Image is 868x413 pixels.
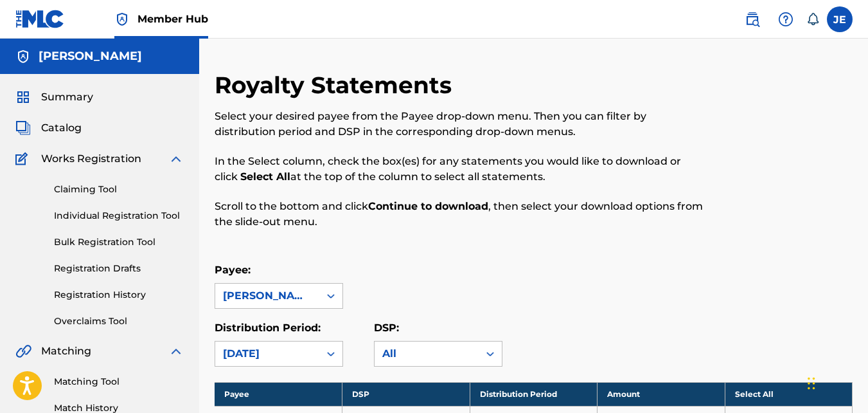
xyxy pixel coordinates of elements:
[168,151,184,167] img: expand
[827,6,853,32] div: User Menu
[806,13,819,26] div: Notifications
[41,151,141,167] span: Works Registration
[15,151,32,167] img: Works Registration
[215,382,342,406] th: Payee
[773,6,799,32] div: Help
[114,12,130,27] img: Top Rightsholder
[223,346,312,362] div: [DATE]
[54,183,184,196] a: Claiming Tool
[215,322,321,334] label: Distribution Period:
[832,247,868,351] iframe: Resource Center
[137,12,208,26] span: Member Hub
[15,344,31,359] img: Matching
[15,120,31,136] img: Catalog
[168,344,184,359] img: expand
[745,12,760,27] img: search
[15,89,31,105] img: Summary
[15,49,31,64] img: Accounts
[740,6,765,32] a: Public Search
[215,109,706,140] p: Select your desired payee from the Payee drop-down menu. Then you can filter by distribution peri...
[725,382,853,406] th: Select All
[470,382,598,406] th: Distribution Period
[41,344,91,359] span: Matching
[374,322,399,334] label: DSP:
[54,262,184,275] a: Registration Drafts
[215,199,706,230] p: Scroll to the bottom and click , then select your download options from the slide-out menu.
[41,89,93,105] span: Summary
[215,71,458,100] h2: Royalty Statements
[54,235,184,249] a: Bulk Registration Tool
[15,10,65,28] img: MLC Logo
[368,200,488,212] strong: Continue to download
[54,375,184,389] a: Matching Tool
[804,351,868,413] iframe: Chat Widget
[598,382,725,406] th: Amount
[54,209,184,223] a: Individual Registration Tool
[382,346,471,362] div: All
[342,382,470,406] th: DSP
[54,315,184,328] a: Overclaims Tool
[808,364,815,403] div: Drag
[41,120,82,136] span: Catalog
[39,49,142,64] h5: JIM EASLEY
[240,170,290,183] strong: Select All
[54,288,184,302] a: Registration History
[15,89,93,105] a: SummarySummary
[215,264,251,276] label: Payee:
[15,120,82,136] a: CatalogCatalog
[223,288,312,304] div: [PERSON_NAME]
[778,12,793,27] img: help
[215,154,706,185] p: In the Select column, check the box(es) for any statements you would like to download or click at...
